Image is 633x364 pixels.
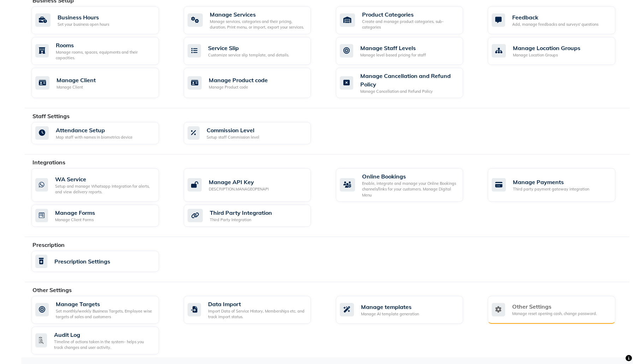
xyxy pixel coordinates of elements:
div: Audit Log [54,330,153,339]
div: Manage Services [210,10,306,19]
div: Other Settings [512,302,597,311]
div: Third Party Integration [210,217,272,223]
div: Manage reset opening cash, change password. [512,311,597,317]
div: Manage Product code [209,76,268,84]
div: Manage templates [361,303,419,311]
a: Data ImportImport Data of Service History, Memberships etc. and track import status. [184,296,325,324]
div: Set monthly/weekly Business Targets, Employee wise targets of sales and customers [56,308,153,320]
div: Commission Level [207,126,259,134]
a: Online BookingsEnable, integrate and manage your Online Bookings channels/links for your customer... [336,168,478,202]
a: Manage API KeyDESCRIPTION.MANAGEOPENAPI [184,168,325,202]
div: Manage Location Groups [513,44,580,52]
div: Manage AI template generation [361,311,419,317]
div: Data Import [208,300,306,308]
div: Service Slip [208,44,289,52]
a: Business HoursSet your business open hours [31,6,173,34]
div: Business Hours [58,13,109,22]
div: Manage Location Groups [513,52,580,58]
div: Setup and manage Whatsapp Integration for alerts, and view delivery reports. [55,183,153,195]
div: Manage rooms, spaces, equipments and their capacities. [56,49,153,61]
img: check-list.png [35,333,47,347]
a: Manage TargetsSet monthly/weekly Business Targets, Employee wise targets of sales and customers [31,296,173,324]
div: Timeline of actions taken in the system- helps you track changes and user activity. [54,339,153,351]
a: Manage Product codeManage Product code [184,68,325,98]
div: Set your business open hours [58,22,109,28]
a: WA ServiceSetup and manage Whatsapp Integration for alerts, and view delivery reports. [31,168,173,202]
div: Customize service slip template, and details. [208,52,289,58]
div: Prescription Settings [54,257,110,266]
div: Manage Cancellation and Refund Policy [360,72,458,89]
a: Product CategoriesCreate and manage product categories, sub-categories [336,6,478,34]
div: Online Bookings [362,172,458,181]
a: Third Party IntegrationThird Party Integration [184,205,325,227]
div: Create and manage product categories, sub-categories [362,19,458,30]
div: WA Service [55,175,153,183]
a: FeedbackAdd, manage feedbacks and surveys' questions [488,6,629,34]
div: Manage Targets [56,300,153,308]
div: Setup staff Commission level [207,134,259,140]
a: Service SlipCustomize service slip template, and details. [184,37,325,65]
div: Manage Client [57,84,96,90]
a: Manage PaymentsThird party payment gateway integration [488,168,629,202]
div: DESCRIPTION.MANAGEOPENAPI [209,186,269,192]
div: Manage Product code [209,84,268,90]
div: Manage services, categories and their pricing, duration. Print menu, or import, export your servi... [210,19,306,30]
div: Manage Client [57,76,96,84]
a: Manage templatesManage AI template generation [336,296,478,324]
div: Import Data of Service History, Memberships etc. and track import status. [208,308,306,320]
a: Manage Staff LevelsManage level based pricing for staff [336,37,478,65]
div: Manage Client Forms [55,217,95,223]
div: Enable, integrate and manage your Online Bookings channels/links for your customers. Manage Digit... [362,181,458,198]
a: Prescription Settings [31,251,173,272]
div: Feedback [512,13,598,22]
div: Manage API Key [209,178,269,186]
div: Third Party Integration [210,208,272,217]
a: Audit LogTimeline of actions taken in the system- helps you track changes and user activity. [31,327,173,354]
div: Manage level based pricing for staff [360,52,426,58]
a: Manage ServicesManage services, categories and their pricing, duration. Print menu, or import, ex... [184,6,325,34]
div: Manage Cancellation and Refund Policy [360,89,458,95]
div: Product Categories [362,10,458,19]
div: Map staff with names in biometrics device [56,134,132,140]
a: Manage Cancellation and Refund PolicyManage Cancellation and Refund Policy [336,68,478,98]
div: Rooms [56,41,153,49]
div: Third party payment gateway integration [513,186,589,192]
a: Other SettingsManage reset opening cash, change password. [488,296,629,324]
a: Manage Location GroupsManage Location Groups [488,37,629,65]
a: RoomsManage rooms, spaces, equipments and their capacities. [31,37,173,65]
a: Attendance SetupMap staff with names in biometrics device [31,122,173,144]
a: Commission LevelSetup staff Commission level [184,122,325,144]
div: Manage Staff Levels [360,44,426,52]
div: Manage Forms [55,208,95,217]
div: Attendance Setup [56,126,132,134]
div: Add, manage feedbacks and surveys' questions [512,22,598,28]
div: Manage Payments [513,178,589,186]
a: Manage ClientManage Client [31,68,173,98]
a: Manage FormsManage Client Forms [31,205,173,227]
